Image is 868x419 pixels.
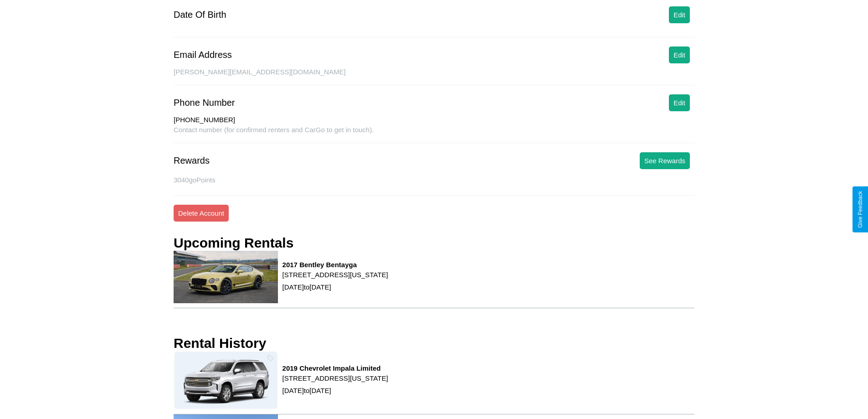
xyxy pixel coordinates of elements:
[174,351,278,409] img: rental
[640,152,690,169] button: See Rewards
[174,10,226,20] div: Date Of Birth
[282,384,388,397] p: [DATE] to [DATE]
[174,174,694,186] p: 3040 goPoints
[669,47,690,63] button: Edit
[174,205,229,222] button: Delete Account
[282,364,388,372] h3: 2019 Chevrolet Impala Limited
[282,269,388,281] p: [STREET_ADDRESS][US_STATE]
[174,98,235,108] div: Phone Number
[174,50,232,60] div: Email Address
[174,155,210,166] div: Rewards
[669,6,690,23] button: Edit
[174,251,278,303] img: rental
[282,261,388,269] h3: 2017 Bentley Bentayga
[857,191,863,228] div: Give Feedback
[174,336,266,351] h3: Rental History
[174,235,293,251] h3: Upcoming Rentals
[282,372,388,384] p: [STREET_ADDRESS][US_STATE]
[174,116,694,126] div: [PHONE_NUMBER]
[174,68,694,85] div: [PERSON_NAME][EMAIL_ADDRESS][DOMAIN_NAME]
[174,126,694,143] div: Contact number (for confirmed renters and CarGo to get in touch).
[282,281,388,293] p: [DATE] to [DATE]
[669,94,690,111] button: Edit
